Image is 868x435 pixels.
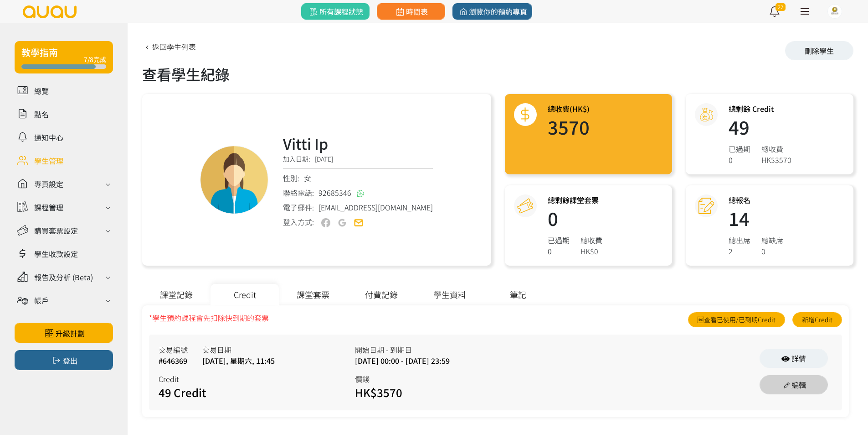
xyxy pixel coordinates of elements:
span: 女 [304,173,311,183]
div: 刪除學生 [785,41,853,60]
div: 交易編號 [159,344,188,355]
a: 編輯 [760,375,828,394]
h3: Vitti Ip [283,132,433,154]
div: 49 Credit [159,384,286,401]
div: 已過期 [548,235,570,246]
img: attendance@2x.png [699,198,714,214]
img: total@2x.png [517,107,533,123]
h1: 0 [548,209,602,227]
div: 0 [761,246,783,257]
div: 開始日期 - 到期日 [355,344,551,355]
div: 總缺席 [761,235,783,246]
div: [DATE], 星期六, 11:45 [202,355,275,366]
div: Credit [211,284,279,305]
div: HK$3570 [355,384,483,401]
div: 聯絡電話: [283,187,433,198]
div: 專頁設定 [34,178,63,189]
div: *學生預約課程會先扣除快到期的套票 [149,312,269,327]
div: 查看學生紀錄 [142,63,853,85]
div: 2 [729,246,750,257]
div: 已過期 [729,143,750,154]
div: 筆記 [484,284,552,305]
img: whatsapp@2x.png [357,190,364,197]
span: 所有課程狀態 [308,6,363,17]
div: 課程管理 [34,202,63,213]
img: user-email-on.png [354,218,363,227]
a: 查看已使用/已到期Credit [688,312,785,327]
div: 課堂記錄 [142,284,211,305]
h1: 14 [729,209,783,227]
div: 報告及分析 (Beta) [34,272,93,283]
a: 返回學生列表 [142,41,196,52]
a: 時間表 [377,3,445,20]
div: 價錢 [355,373,551,384]
a: 新增Credit [792,312,842,327]
div: 登入方式: [283,216,314,228]
span: 時間表 [394,6,427,17]
img: courseCredit@2x.png [517,198,533,214]
h3: 總報名 [729,194,783,205]
div: 總收費 [761,143,791,154]
a: 升級計劃 [15,323,113,343]
span: [DATE] [315,154,333,163]
div: 帳戶 [34,295,49,306]
img: user-fb-off.png [321,218,330,227]
img: credit@2x.png [699,107,714,123]
a: 所有課程狀態 [301,3,370,20]
h1: 49 [729,118,791,136]
div: 性別: [283,173,433,183]
div: 付費記錄 [347,284,416,305]
span: 瀏覽你的預約專頁 [457,6,527,17]
h3: 總剩餘 Credit [729,103,791,114]
div: HK$3570 [761,154,791,165]
a: 詳情 [760,349,828,368]
div: 加入日期: [283,154,433,169]
span: [EMAIL_ADDRESS][DOMAIN_NAME] [318,202,433,213]
h3: 總收費(HK$) [548,103,590,114]
div: [DATE] 00:00 - [DATE] 23:59 [355,355,551,366]
div: HK$0 [580,246,602,257]
span: 22 [776,3,786,11]
div: #646369 [159,355,188,366]
div: 課堂套票 [279,284,347,305]
div: Credit [159,373,355,384]
div: 0 [548,246,570,257]
h1: 3570 [548,118,590,136]
h3: 總剩餘課堂套票 [548,194,602,205]
img: user-google-off.png [338,218,347,227]
div: 購買套票設定 [34,225,78,236]
div: 總收費 [580,235,602,246]
img: logo.svg [22,5,77,18]
span: 92685346 [318,187,351,198]
div: 交易日期 [202,344,275,355]
div: 電子郵件: [283,202,433,213]
div: 總出席 [729,235,750,246]
div: 學生資料 [416,284,484,305]
a: 瀏覽你的預約專頁 [452,3,532,20]
div: 0 [729,154,750,165]
button: 登出 [15,350,113,370]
